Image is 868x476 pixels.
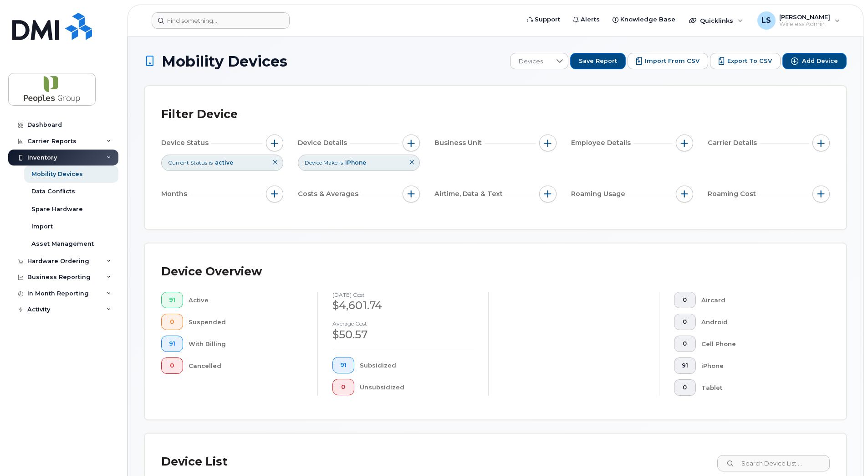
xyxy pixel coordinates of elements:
[189,357,303,374] div: Cancelled
[579,57,617,65] span: Save Report
[682,318,688,326] span: 0
[339,159,343,166] span: is
[340,383,347,391] span: 0
[701,357,816,374] div: iPhone
[161,336,183,352] button: 91
[708,189,759,199] span: Roaming Cost
[710,53,781,69] button: Export to CSV
[169,318,175,326] span: 0
[682,362,688,369] span: 91
[161,292,183,308] button: 91
[161,357,183,374] button: 0
[189,314,303,330] div: Suspended
[298,189,361,199] span: Costs & Averages
[434,189,505,199] span: Airtime, Data & Text
[571,138,633,148] span: Employee Details
[161,103,238,126] div: Filter Device
[645,57,700,65] span: Import from CSV
[674,336,696,352] button: 0
[701,379,816,396] div: Tablet
[674,357,696,374] button: 91
[345,159,366,166] span: iPhone
[161,260,262,284] div: Device Overview
[340,362,347,369] span: 91
[161,189,190,199] span: Months
[161,138,211,148] span: Device Status
[168,159,207,166] span: Current Status
[717,455,830,471] input: Search Device List ...
[511,53,551,70] span: Devices
[332,357,354,373] button: 91
[305,159,337,166] span: Device Make
[161,314,183,330] button: 0
[802,57,838,65] span: Add Device
[360,357,474,373] div: Subsidized
[169,340,175,347] span: 91
[189,336,303,352] div: With Billing
[570,53,626,69] button: Save Report
[161,450,228,474] div: Device List
[708,138,760,148] span: Carrier Details
[682,384,688,391] span: 0
[162,53,287,69] span: Mobility Devices
[682,296,688,304] span: 0
[215,159,233,166] span: active
[332,379,354,395] button: 0
[571,189,628,199] span: Roaming Usage
[727,57,772,65] span: Export to CSV
[701,336,816,352] div: Cell Phone
[701,292,816,308] div: Aircard
[628,53,708,69] button: Import from CSV
[682,340,688,347] span: 0
[674,314,696,330] button: 0
[332,298,474,313] div: $4,601.74
[674,379,696,396] button: 0
[169,296,175,304] span: 91
[674,292,696,308] button: 0
[298,138,350,148] span: Device Details
[782,53,847,69] button: Add Device
[332,321,474,326] h4: Average cost
[189,292,303,308] div: Active
[701,314,816,330] div: Android
[332,292,474,298] h4: [DATE] cost
[332,327,474,342] div: $50.57
[209,159,213,166] span: is
[360,379,474,395] div: Unsubsidized
[434,138,485,148] span: Business Unit
[169,362,175,369] span: 0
